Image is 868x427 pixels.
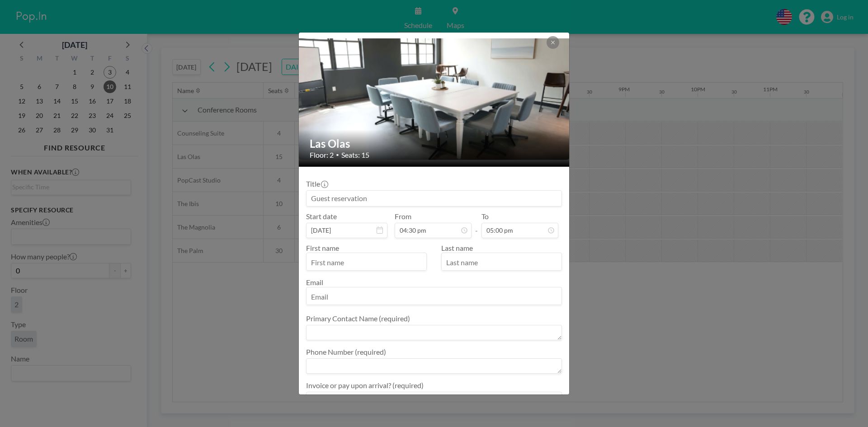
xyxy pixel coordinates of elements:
label: Title [306,179,327,188]
span: Floor: 2 [310,150,334,160]
label: Phone Number (required) [306,347,386,357]
label: Primary Contact Name (required) [306,314,410,323]
label: Email [306,278,323,286]
input: Guest reservation [307,191,561,206]
span: Seats: 15 [341,150,369,160]
h2: Las Olas [310,137,559,150]
span: - [475,215,478,235]
span: • [336,151,339,158]
label: To [481,212,489,221]
input: Last name [442,255,561,270]
label: Start date [306,212,337,221]
input: First name [307,255,426,270]
input: Email [307,289,561,305]
label: Last name [441,244,473,252]
label: First name [306,244,339,252]
label: Invoice or pay upon arrival? (required) [306,381,424,390]
label: From [395,212,411,221]
img: 537.png [299,38,570,160]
